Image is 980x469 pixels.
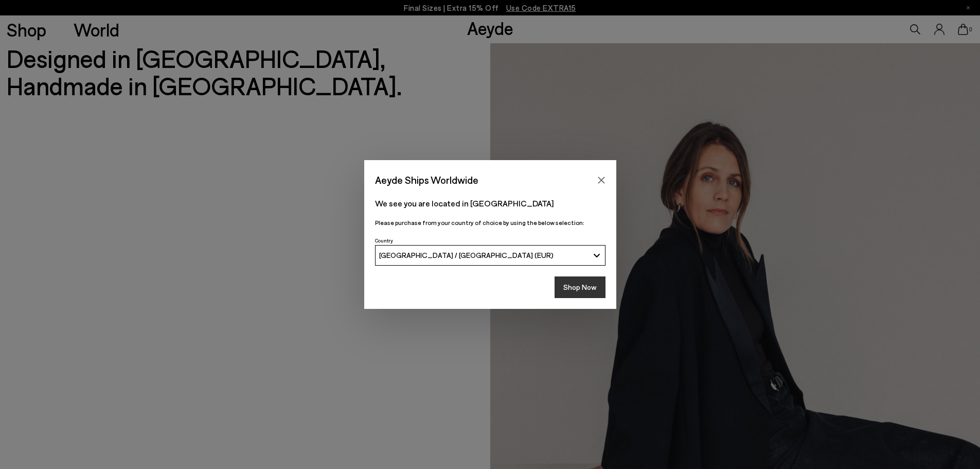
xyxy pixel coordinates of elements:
button: Shop Now [555,276,605,298]
span: [GEOGRAPHIC_DATA] / [GEOGRAPHIC_DATA] (EUR) [379,251,554,259]
p: We see you are located in [GEOGRAPHIC_DATA] [375,197,605,210]
button: Close [594,172,609,188]
p: Please purchase from your country of choice by using the below selection: [375,218,605,228]
span: Country [375,237,393,244]
span: Aeyde Ships Worldwide [375,171,478,189]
